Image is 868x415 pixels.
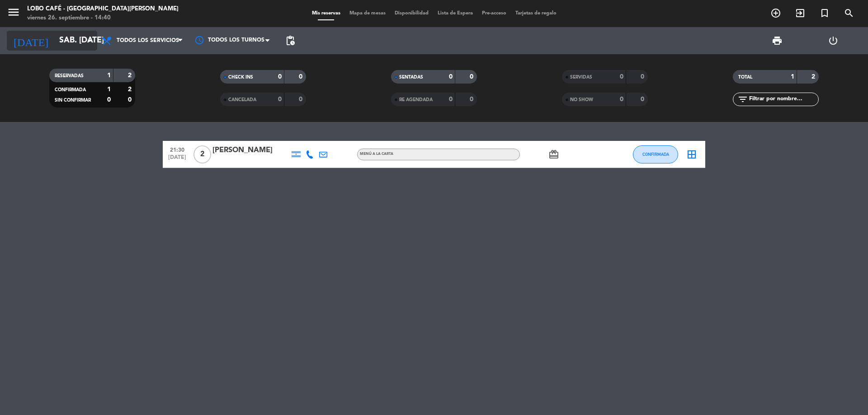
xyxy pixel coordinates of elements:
[345,11,390,16] span: Mapa de mesas
[55,88,86,92] span: CONFIRMADA
[819,8,830,19] i: turned_in_not
[107,97,111,103] strong: 0
[811,74,817,80] strong: 2
[27,5,179,14] div: Lobo Café - [GEOGRAPHIC_DATA][PERSON_NAME]
[55,98,91,103] span: SIN CONFIRMAR
[470,74,475,80] strong: 0
[686,149,697,160] i: border_all
[433,11,477,16] span: Lista de Espera
[84,35,95,46] i: arrow_drop_down
[299,96,304,103] strong: 0
[449,96,453,103] strong: 0
[166,154,189,165] span: [DATE]
[642,152,669,157] span: CONFIRMADA
[278,96,282,103] strong: 0
[548,149,559,160] i: card_giftcard
[128,97,133,103] strong: 0
[738,75,752,79] span: TOTAL
[307,11,345,16] span: Mis reservas
[844,8,854,19] i: search
[107,86,111,93] strong: 1
[390,11,433,16] span: Disponibilidad
[772,35,783,46] span: print
[27,14,179,23] div: viernes 26. septiembre - 14:40
[641,96,646,103] strong: 0
[737,94,748,105] i: filter_list
[748,94,818,104] input: Filtrar por nombre...
[193,145,211,163] span: 2
[620,74,623,80] strong: 0
[828,35,839,46] i: power_settings_new
[360,152,393,156] span: MENÚ A LA CARTA
[641,74,646,80] strong: 0
[570,75,592,79] span: SERVIDAS
[399,98,433,102] span: RE AGENDADA
[449,74,453,80] strong: 0
[7,5,20,22] button: menu
[278,74,282,80] strong: 0
[511,11,561,16] span: Tarjetas de regalo
[117,37,179,44] span: Todos los servicios
[228,75,253,79] span: CHECK INS
[212,145,289,156] div: [PERSON_NAME]
[55,74,84,78] span: RESERVADAS
[570,98,593,102] span: NO SHOW
[791,74,794,80] strong: 1
[7,5,20,19] i: menu
[470,96,475,103] strong: 0
[128,86,133,93] strong: 2
[399,75,423,79] span: SENTADAS
[128,72,133,79] strong: 2
[805,27,861,54] div: LOG OUT
[770,8,781,19] i: add_circle_outline
[299,74,304,80] strong: 0
[7,31,55,51] i: [DATE]
[166,144,189,154] span: 21:30
[107,72,111,79] strong: 1
[228,98,256,102] span: CANCELADA
[633,145,678,163] button: CONFIRMADA
[285,35,296,46] span: pending_actions
[477,11,511,16] span: Pre-acceso
[620,96,623,103] strong: 0
[795,8,806,19] i: exit_to_app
